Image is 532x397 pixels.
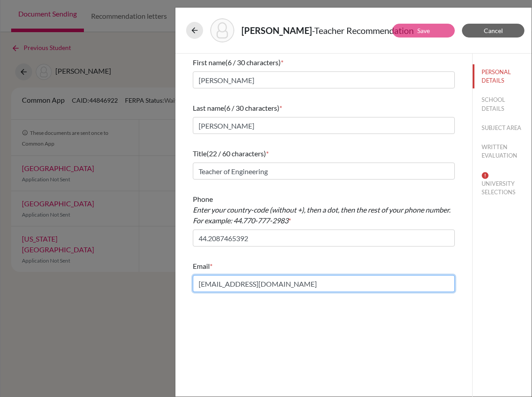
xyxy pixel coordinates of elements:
span: - Teacher Recommendation [312,25,414,36]
span: Title [193,149,207,158]
button: SCHOOL DETAILS [473,92,532,116]
button: PERSONAL DETAILS [473,64,532,88]
img: error-544570611efd0a2d1de9.svg [482,172,489,179]
span: (6 / 30 characters) [224,104,279,112]
span: Email [193,262,210,270]
span: Phone [193,195,450,225]
span: (6 / 30 characters) [225,58,281,67]
span: (22 / 60 characters) [207,149,266,158]
button: UNIVERSITY SELECTIONS [473,167,532,200]
span: Last name [193,104,224,112]
span: First name [193,58,225,67]
strong: [PERSON_NAME] [241,25,312,36]
i: Enter your country-code (without +), then a dot, then the rest of your phone number. For example:... [193,205,450,225]
button: WRITTEN EVALUATION [473,139,532,163]
button: SUBJECT AREA [473,120,532,136]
